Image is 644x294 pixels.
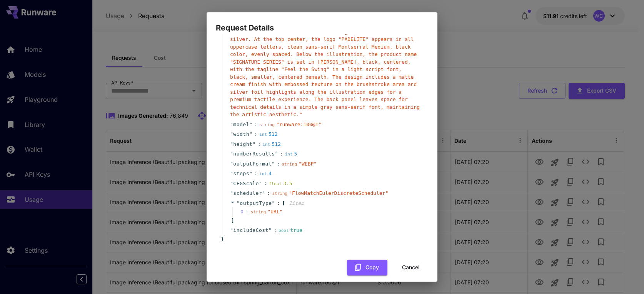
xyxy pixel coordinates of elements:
span: " runware:100@1 " [276,122,321,127]
div: 512 [262,140,280,148]
span: " WEBP " [299,161,317,167]
span: " [249,131,252,137]
div: 4 [259,170,272,177]
span: : [277,160,280,168]
span: " [249,171,252,176]
span: string [272,191,287,196]
span: ] [230,217,234,225]
span: : [254,121,257,128]
span: " [230,227,233,233]
span: height [233,140,252,148]
span: " [269,227,272,233]
span: " [272,161,275,167]
span: float [269,181,282,186]
span: } [220,235,224,243]
span: " [230,151,233,157]
span: int [259,132,267,137]
span: " [262,190,265,196]
button: Copy [347,260,387,275]
span: bool [279,228,289,233]
span: int [259,171,267,176]
span: : [264,180,267,188]
div: 3.5 [269,180,292,188]
span: " [259,181,262,186]
span: CFGScale [233,180,259,188]
span: : [267,189,270,197]
span: " [275,151,278,157]
span: string [282,162,297,167]
span: : [280,150,283,158]
div: : [245,208,249,216]
span: : [258,140,261,148]
span: " [230,181,233,186]
span: outputType [240,200,272,206]
span: int [262,142,270,147]
span: width [233,130,249,138]
div: 5 [285,150,297,158]
span: 0 [240,208,251,216]
h2: Request Details [207,12,437,34]
div: 512 [259,130,277,138]
button: Cancel [394,260,428,275]
span: [ [282,199,285,207]
span: includeCost [233,226,269,234]
span: " [237,200,240,206]
span: outputFormat [233,160,272,168]
span: numberResults [233,150,275,158]
span: " [272,200,275,206]
span: " [230,161,233,167]
span: : [277,199,280,207]
span: : [274,226,277,234]
span: steps [233,170,249,177]
span: int [285,152,293,157]
span: 1 item [289,200,304,206]
span: " [230,171,233,176]
span: " URL " [267,209,282,215]
span: scheduler [233,189,262,197]
div: true [279,226,302,234]
span: " [230,141,233,147]
span: " [252,141,255,147]
span: string [259,122,275,127]
span: : [254,170,257,177]
span: " FlowMatchEulerDiscreteScheduler " [289,190,388,196]
span: string [251,210,266,215]
span: " [230,131,233,137]
span: : [254,130,257,138]
span: " [230,122,233,127]
span: " [230,190,233,196]
span: " [249,122,252,127]
span: model [233,121,249,128]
